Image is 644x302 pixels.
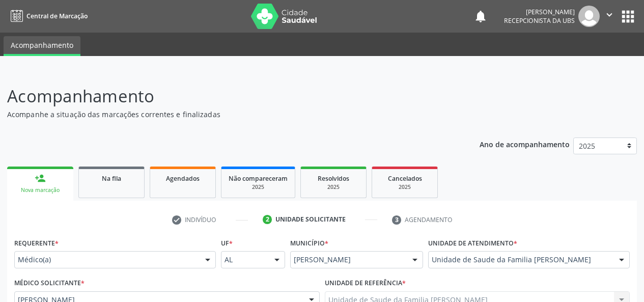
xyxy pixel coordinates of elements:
span: Não compareceram [229,174,288,183]
div: 2025 [308,183,359,191]
button:  [600,6,619,27]
span: AL [225,255,264,265]
div: person_add [35,173,46,184]
i:  [604,9,615,20]
button: notifications [473,9,488,23]
div: 2025 [229,183,288,191]
label: Médico Solicitante [14,276,85,291]
span: Resolvidos [318,174,349,183]
label: Unidade de referência [325,276,406,291]
div: 2025 [379,183,430,191]
button: apps [619,8,637,25]
span: Agendados [166,174,200,183]
span: Na fila [102,174,121,183]
span: Recepcionista da UBS [504,16,575,25]
div: Nova marcação [14,186,66,194]
div: 2 [263,215,272,224]
span: Cancelados [388,174,422,183]
span: Central de Marcação [26,12,88,20]
label: Requerente [14,235,59,251]
span: [PERSON_NAME] [294,255,402,265]
a: Central de Marcação [7,8,88,24]
label: Município [290,235,328,251]
p: Acompanhamento [7,84,448,109]
span: Médico(a) [18,255,195,265]
div: Unidade solicitante [275,215,346,224]
label: UF [221,235,233,251]
p: Acompanhe a situação das marcações correntes e finalizadas [7,109,448,120]
a: Acompanhamento [4,36,80,56]
p: Ano de acompanhamento [480,138,570,150]
img: img [578,6,600,27]
span: Unidade de Saude da Familia [PERSON_NAME] [432,255,609,265]
div: [PERSON_NAME] [504,8,575,16]
label: Unidade de atendimento [428,235,517,251]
